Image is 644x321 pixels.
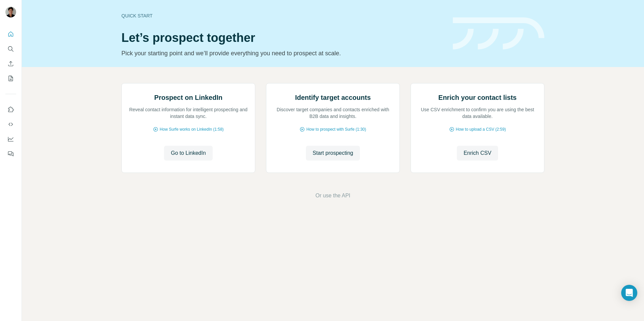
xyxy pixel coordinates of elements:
button: Feedback [5,148,16,160]
span: Start prospecting [313,149,353,157]
p: Reveal contact information for intelligent prospecting and instant data sync. [128,106,248,120]
span: How to upload a CSV (2:59) [456,126,506,132]
span: How to prospect with Surfe (1:30) [306,126,366,132]
p: Use CSV enrichment to confirm you are using the best data available. [418,106,537,120]
button: Or use the API [315,192,350,200]
span: Enrich CSV [464,149,491,157]
button: My lists [5,72,16,84]
span: Go to LinkedIn [171,149,206,157]
div: Quick start [121,12,445,19]
img: banner [453,17,544,50]
button: Quick start [5,28,16,40]
h1: Let’s prospect together [121,31,445,45]
h2: Identify target accounts [295,93,371,102]
button: Use Surfe API [5,118,16,130]
p: Discover target companies and contacts enriched with B2B data and insights. [273,106,393,120]
button: Use Surfe on LinkedIn [5,104,16,116]
span: How Surfe works on LinkedIn (1:58) [160,126,224,132]
p: Pick your starting point and we’ll provide everything you need to prospect at scale. [121,49,445,58]
button: Search [5,43,16,55]
button: Go to LinkedIn [164,146,212,160]
button: Enrich CSV [5,58,16,70]
button: Enrich CSV [457,146,498,160]
h2: Enrich your contact lists [438,93,517,102]
button: Dashboard [5,133,16,145]
h2: Prospect on LinkedIn [154,93,222,102]
img: Avatar [5,7,16,17]
div: Open Intercom Messenger [621,285,637,301]
button: Start prospecting [306,146,360,160]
